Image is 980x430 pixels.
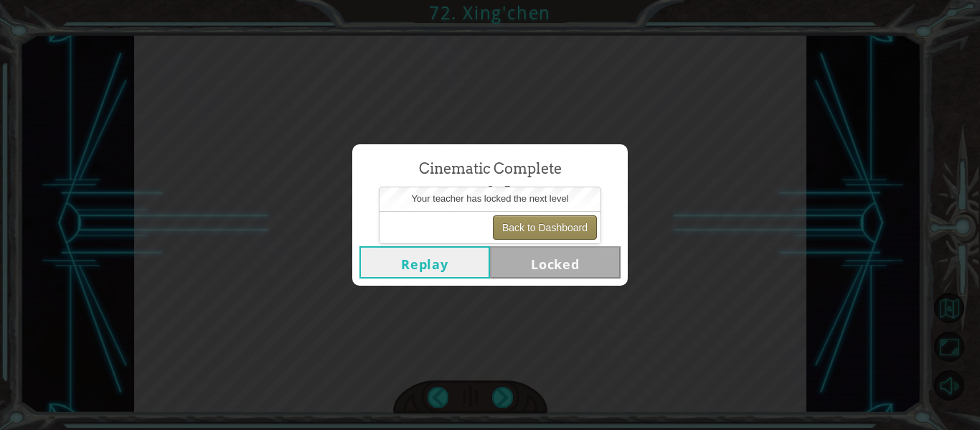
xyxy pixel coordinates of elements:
span: Xing'chen [435,179,546,210]
span: Cinematic Complete [419,159,562,179]
span: Your teacher has locked the next level [411,193,568,204]
button: Locked [490,246,621,279]
button: Back to Dashboard [493,215,597,240]
button: Replay [359,246,490,279]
